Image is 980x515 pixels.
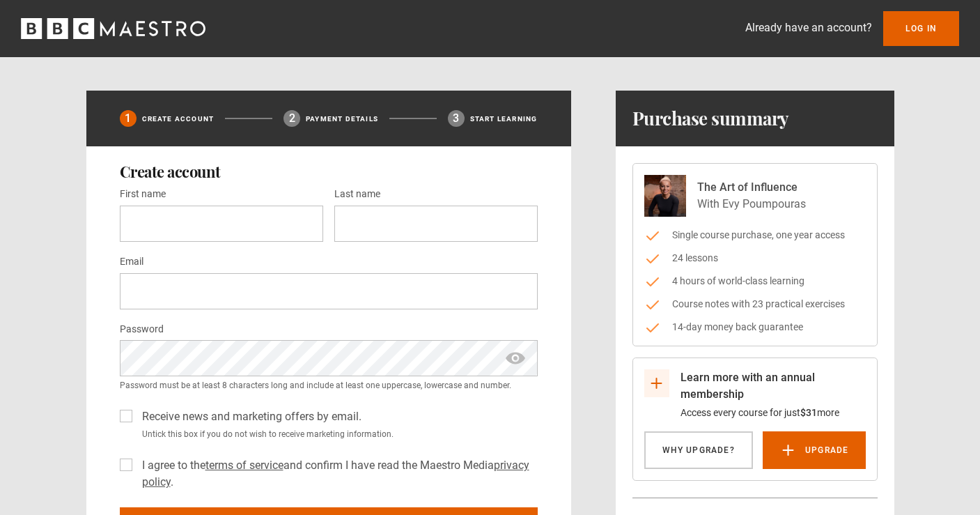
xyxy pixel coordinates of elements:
label: Email [120,254,143,270]
p: Already have an account? [745,20,872,36]
p: With Evy Poumpouras [697,196,806,213]
p: The Art of Influence [697,179,806,196]
p: Start learning [470,114,538,124]
li: 24 lessons [644,251,866,266]
svg: BBC Maestro [21,18,205,39]
label: Last name [334,186,380,203]
label: Password [120,321,164,338]
li: 14-day money back guarantee [644,320,866,335]
li: 4 hours of world-class learning [644,274,866,289]
p: Payment details [306,114,378,124]
a: Log In [883,11,959,46]
label: Receive news and marketing offers by email. [137,408,361,425]
small: Untick this box if you do not wish to receive marketing information. [137,428,538,440]
label: I agree to the and confirm I have read the Maestro Media . [137,457,538,491]
a: Why Upgrade? [644,431,753,469]
h2: Create account [120,163,538,180]
h1: Purchase summary [632,107,789,130]
div: 2 [283,110,300,127]
li: Course notes with 23 practical exercises [644,297,866,312]
p: Learn more with an annual membership [680,369,865,403]
a: Upgrade [763,431,865,469]
p: Create Account [142,114,215,124]
li: Single course purchase, one year access [644,228,866,243]
small: Password must be at least 8 characters long and include at least one uppercase, lowercase and num... [120,379,538,392]
p: Access every course for just more [680,406,865,420]
span: $31 [800,407,817,418]
div: 3 [448,110,465,127]
a: terms of service [205,459,283,472]
label: First name [120,186,166,203]
span: show password [504,340,527,376]
div: 1 [120,110,137,127]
